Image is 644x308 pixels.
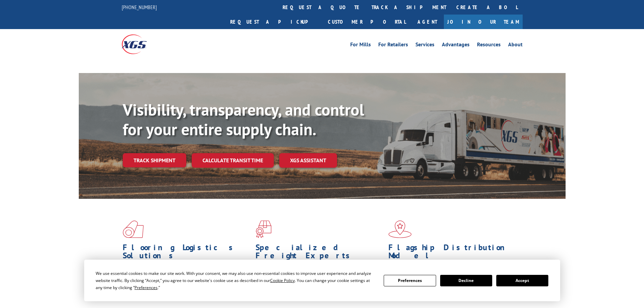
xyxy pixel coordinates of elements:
[96,270,376,291] div: We use essential cookies to make our site work. With your consent, we may also use non-essential ...
[444,15,523,29] a: Join Our Team
[508,42,523,49] a: About
[279,153,337,168] a: XGS ASSISTANT
[256,220,271,238] img: xgs-icon-focused-on-flooring-red
[350,42,371,49] a: For Mills
[256,243,383,263] h1: Specialized Freight Experts
[123,99,364,140] b: Visibility, transparency, and control for your entire supply chain.
[192,153,274,168] a: Calculate transit time
[378,42,408,49] a: For Retailers
[388,220,412,238] img: xgs-icon-flagship-distribution-model-red
[440,275,492,286] button: Decline
[496,275,548,286] button: Accept
[122,4,157,10] a: [PHONE_NUMBER]
[388,243,516,263] h1: Flagship Distribution Model
[415,42,434,49] a: Services
[411,15,444,29] a: Agent
[123,153,186,167] a: Track shipment
[323,15,411,29] a: Customer Portal
[477,42,501,49] a: Resources
[225,15,323,29] a: Request a pickup
[123,243,251,263] h1: Flooring Logistics Solutions
[135,285,158,290] span: Preferences
[123,220,144,238] img: xgs-icon-total-supply-chain-intelligence-red
[84,260,560,301] div: Cookie Consent Prompt
[384,275,436,286] button: Preferences
[442,42,470,49] a: Advantages
[270,278,295,283] span: Cookie Policy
